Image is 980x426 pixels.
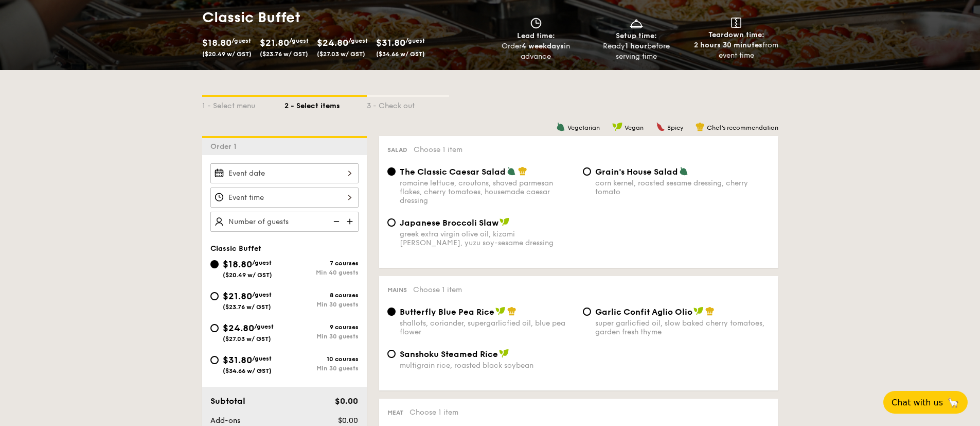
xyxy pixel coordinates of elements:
[202,37,231,48] span: $18.80
[343,212,359,231] img: icon-add.58712e84.svg
[284,292,359,299] div: 8 courses
[223,259,252,270] span: $18.80
[223,367,272,374] span: ($34.66 w/ GST)
[629,18,644,29] img: icon-dish.430c3a2e.svg
[413,285,462,294] span: Choose 1 item
[260,50,308,58] span: ($23.76 w/ GST)
[210,396,245,406] span: Subtotal
[414,145,462,154] span: Choose 1 item
[387,350,396,358] input: Sanshoku Steamed Ricemultigrain rice, roasted black soybean
[679,166,688,176] img: icon-vegetarian.fe4039eb.svg
[499,349,509,358] img: icon-vegan.f8ff3823.svg
[210,292,219,300] input: $21.80/guest($23.76 w/ GST)8 coursesMin 30 guests
[731,18,741,28] img: icon-teardown.65201eee.svg
[616,31,657,40] span: Setup time:
[400,230,575,247] div: greek extra virgin olive oil, kizami [PERSON_NAME], yuzu soy-sesame dressing
[223,303,271,311] span: ($23.76 w/ GST)
[289,37,309,44] span: /guest
[210,142,241,151] span: Order 1
[490,41,582,62] div: Order in advance
[284,355,359,363] div: 10 courses
[387,286,407,294] span: Mains
[210,324,219,332] input: $24.80/guest($27.03 w/ GST)9 coursesMin 30 guests
[400,361,575,370] div: multigrain rice, roasted black soybean
[405,37,425,44] span: /guest
[694,41,762,49] strong: 2 hours 30 minutes
[500,217,510,227] img: icon-vegan.f8ff3823.svg
[667,124,683,131] span: Spicy
[400,319,575,336] div: shallots, coriander, supergarlicfied oil, blue pea flower
[210,260,219,268] input: $18.80/guest($20.49 w/ GST)7 coursesMin 40 guests
[705,306,715,316] img: icon-chef-hat.a58ddaea.svg
[507,166,516,176] img: icon-vegetarian.fe4039eb.svg
[223,322,254,334] span: $24.80
[883,391,968,414] button: Chat with us🦙
[595,167,678,177] span: Grain's House Salad
[284,97,367,111] div: 2 - Select items
[252,355,272,362] span: /guest
[387,167,396,176] input: The Classic Caesar Saladromaine lettuce, croutons, shaved parmesan flakes, cherry tomatoes, house...
[892,398,943,407] span: Chat with us
[223,354,252,366] span: $31.80
[387,146,407,154] span: Salad
[202,8,486,27] h1: Classic Buffet
[376,50,425,58] span: ($34.66 w/ GST)
[223,271,272,279] span: ($20.49 w/ GST)
[400,307,494,317] span: Butterfly Blue Pea Rice
[210,416,240,425] span: Add-ons
[202,50,252,58] span: ($20.49 w/ GST)
[328,212,343,231] img: icon-reduce.1d2dbef1.svg
[495,306,506,316] img: icon-vegan.f8ff3823.svg
[583,167,591,176] input: Grain's House Saladcorn kernel, roasted sesame dressing, cherry tomato
[387,409,403,416] span: Meat
[202,97,284,111] div: 1 - Select menu
[708,30,764,39] span: Teardown time:
[252,291,272,298] span: /guest
[517,31,555,40] span: Lead time:
[317,37,348,48] span: $24.80
[284,260,359,267] div: 7 courses
[210,163,359,183] input: Event date
[210,188,359,208] input: Event time
[223,291,252,302] span: $21.80
[387,308,396,316] input: Butterfly Blue Pea Riceshallots, coriander, supergarlicfied oil, blue pea flower
[284,365,359,372] div: Min 30 guests
[210,212,359,232] input: Number of guests
[400,349,498,359] span: Sanshoku Steamed Rice
[400,179,575,205] div: romaine lettuce, croutons, shaved parmesan flakes, cherry tomatoes, housemade caesar dressing
[367,97,449,111] div: 3 - Check out
[612,122,622,131] img: icon-vegan.f8ff3823.svg
[707,124,778,131] span: Chef's recommendation
[595,179,770,196] div: corn kernel, roasted sesame dressing, cherry tomato
[400,218,498,228] span: Japanese Broccoli Slaw
[409,408,458,417] span: Choose 1 item
[625,124,644,131] span: Vegan
[625,42,647,50] strong: 1 hour
[260,37,289,48] span: $21.80
[507,306,516,316] img: icon-chef-hat.a58ddaea.svg
[254,323,274,330] span: /guest
[210,244,261,253] span: Classic Buffet
[590,41,682,62] div: Ready before serving time
[690,40,782,61] div: from event time
[338,416,358,425] span: $0.00
[583,308,591,316] input: Garlic Confit Aglio Oliosuper garlicfied oil, slow baked cherry tomatoes, garden fresh thyme
[656,122,665,131] img: icon-spicy.37a8142b.svg
[284,269,359,276] div: Min 40 guests
[231,37,251,44] span: /guest
[252,259,272,266] span: /guest
[223,335,271,343] span: ($27.03 w/ GST)
[284,301,359,308] div: Min 30 guests
[696,122,705,131] img: icon-chef-hat.a58ddaea.svg
[518,166,527,176] img: icon-chef-hat.a58ddaea.svg
[317,50,365,58] span: ($27.03 w/ GST)
[595,307,692,317] span: Garlic Confit Aglio Olio
[387,218,396,227] input: Japanese Broccoli Slawgreek extra virgin olive oil, kizami [PERSON_NAME], yuzu soy-sesame dressing
[947,397,959,408] span: 🦙
[284,333,359,340] div: Min 30 guests
[693,306,704,316] img: icon-vegan.f8ff3823.svg
[210,356,219,364] input: $31.80/guest($34.66 w/ GST)10 coursesMin 30 guests
[595,319,770,336] div: super garlicfied oil, slow baked cherry tomatoes, garden fresh thyme
[284,323,359,331] div: 9 courses
[567,124,600,131] span: Vegetarian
